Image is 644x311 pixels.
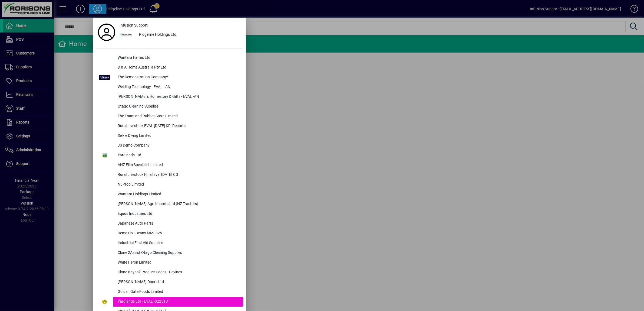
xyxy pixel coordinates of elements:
[96,82,243,92] button: Welding Technology - EVAL - AN
[96,63,243,73] button: D & A Home Australia Pty Ltd
[96,160,243,170] button: ANZ Film Specialist Limited
[113,141,243,151] div: JS Demo Company
[113,248,243,258] div: Clone 2Assist Otago Cleaning Supplies
[96,102,243,112] button: Otago Cleaning Supplies
[96,141,243,151] button: JS Demo Company
[113,180,243,190] div: NuProp Limited
[96,238,243,248] button: Industrial First Aid Supplies
[113,219,243,229] div: Japanese Auto Parts
[96,248,243,258] button: Clone 2Assist Otago Cleaning Supplies
[96,258,243,268] button: White Heron Limited
[96,92,243,102] button: [PERSON_NAME]'s Homestore & Gifts - EVAL -AN
[113,151,243,160] div: Yardlands Ltd
[117,20,243,30] a: Infusion Support
[96,287,243,297] button: Golden Gate Foods Limited
[96,277,243,287] button: [PERSON_NAME] Doors Ltd
[120,22,148,28] span: Infusion Support
[113,238,243,248] div: Industrial First Aid Supplies
[96,219,243,229] button: Japanese Auto Parts
[113,297,243,307] div: Yardlands Ltd - EVAL -0225TD
[113,102,243,112] div: Otago Cleaning Supplies
[96,170,243,180] button: Rural Livestock FInal Eval [DATE] CG
[113,258,243,268] div: White Heron Limited
[96,209,243,219] button: Equus Industries Ltd
[135,30,243,40] div: Ridgeline Holdings Ltd
[113,82,243,92] div: Welding Technology - EVAL - AN
[113,121,243,131] div: Rural Livestock EVAL [DATE] KR_Reports
[113,131,243,141] div: Selkie Diving Limited
[113,53,243,63] div: Wantara Farms Ltd
[96,180,243,190] button: NuProp Limited
[113,73,243,82] div: The Demonstration Company*
[96,190,243,199] button: Wantara Holdings Limited
[113,199,243,209] div: [PERSON_NAME] Agri-Imports Ltd (NZ Tractors)
[96,53,243,63] button: Wantara Farms Ltd
[96,297,243,307] button: Yardlands Ltd - EVAL -0225TD
[96,131,243,141] button: Selkie Diving Limited
[113,160,243,170] div: ANZ Film Specialist Limited
[113,209,243,219] div: Equus Industries Ltd
[96,112,243,121] button: The Foam and Rubber Store Limited
[113,229,243,238] div: Demo Co - Beany MM0825
[113,170,243,180] div: Rural Livestock FInal Eval [DATE] CG
[113,277,243,287] div: [PERSON_NAME] Doors Ltd
[96,229,243,238] button: Demo Co - Beany MM0825
[96,268,243,277] button: Clone Baypak Product Codes - Devines
[113,268,243,277] div: Clone Baypak Product Codes - Devines
[96,151,243,160] button: Yardlands Ltd
[96,27,117,37] a: Profile
[96,121,243,131] button: Rural Livestock EVAL [DATE] KR_Reports
[96,199,243,209] button: [PERSON_NAME] Agri-Imports Ltd (NZ Tractors)
[113,112,243,121] div: The Foam and Rubber Store Limited
[113,63,243,73] div: D & A Home Australia Pty Ltd
[113,190,243,199] div: Wantara Holdings Limited
[113,287,243,297] div: Golden Gate Foods Limited
[113,92,243,102] div: [PERSON_NAME]'s Homestore & Gifts - EVAL -AN
[96,73,243,82] button: The Demonstration Company*
[117,30,243,40] button: Ridgeline Holdings Ltd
